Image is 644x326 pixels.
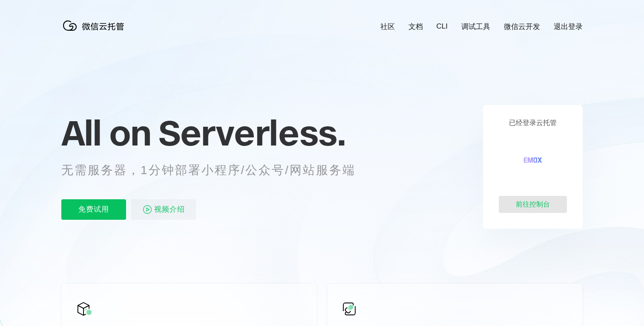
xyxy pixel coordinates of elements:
[509,119,557,128] p: 已经登录云托管
[380,22,395,32] a: 社区
[142,204,152,215] img: video_play.svg
[61,17,129,34] img: 微信云托管
[61,28,129,35] a: 微信云托管
[408,22,423,32] a: 文档
[499,196,567,213] div: 前往控制台
[61,111,150,154] span: All on
[554,22,583,32] a: 退出登录
[437,22,448,31] a: CLI
[61,199,126,220] p: 免费试用
[154,199,185,220] span: 视频介绍
[504,22,540,32] a: 微信云开发
[461,22,490,32] a: 调试工具
[61,162,371,179] p: 无需服务器，1分钟部署小程序/公众号/网站服务端
[158,111,345,154] span: Serverless.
